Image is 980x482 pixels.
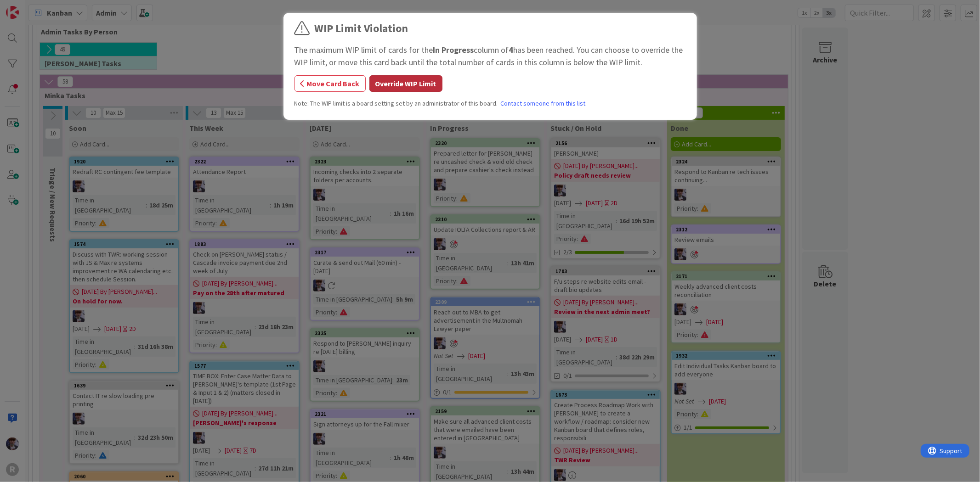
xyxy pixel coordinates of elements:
button: Override WIP Limit [369,75,442,92]
b: 4 [509,45,514,55]
button: Move Card Back [295,75,366,92]
div: Note: The WIP limit is a board setting set by an administrator of this board. [295,99,686,108]
div: The maximum WIP limit of cards for the column of has been reached. You can choose to override the... [295,44,686,68]
a: Contact someone from this list. [501,99,587,108]
span: Support [19,1,42,12]
b: In Progress [433,45,474,55]
div: WIP Limit Violation [315,20,408,37]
